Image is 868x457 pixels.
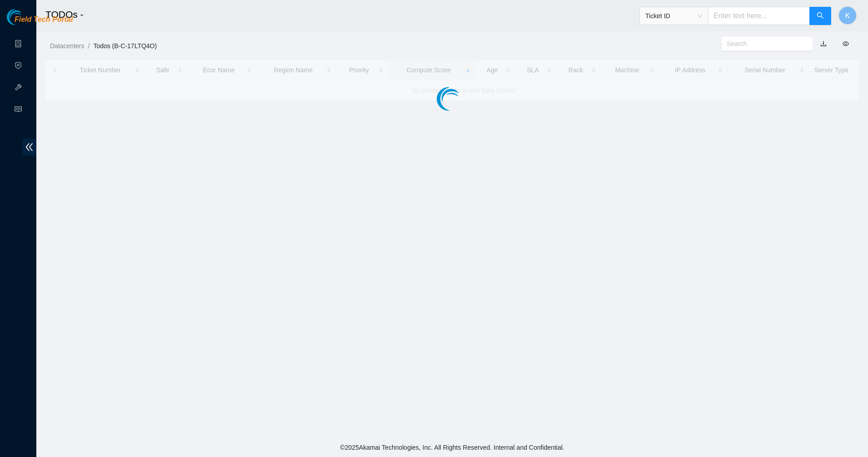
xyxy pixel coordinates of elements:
button: K [838,6,857,25]
a: Todos (B-C-17LTQ4O) [93,42,157,50]
span: Ticket ID [645,9,703,23]
span: / [88,42,90,50]
span: eye [843,40,849,47]
input: Search [727,39,800,49]
span: Field Tech Portal [15,15,73,24]
a: Datacenters [50,42,84,50]
button: search [809,7,831,25]
button: download [813,36,833,51]
input: Enter text here... [708,7,810,25]
footer: © 2025 Akamai Technologies, Inc. All Rights Reserved. Internal and Confidential. [36,438,868,457]
span: search [817,12,824,20]
a: Akamai TechnologiesField Tech Portal [7,16,73,28]
span: K [845,10,850,21]
span: double-left [22,139,36,156]
span: read [15,101,22,120]
img: Akamai Technologies [7,9,46,25]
